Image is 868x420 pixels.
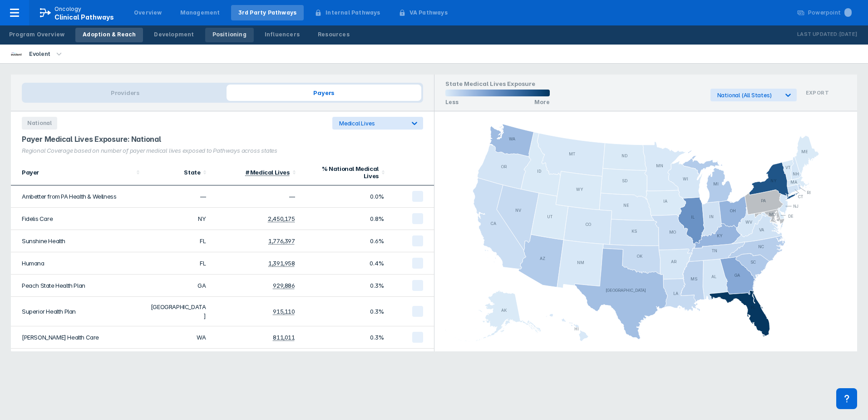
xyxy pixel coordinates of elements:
a: Management [173,5,227,20]
td: 0.6% [301,230,390,252]
div: Internal Pathways [325,9,380,17]
div: Development [154,30,194,39]
td: [GEOGRAPHIC_DATA] [144,297,211,326]
a: Positioning [205,28,254,42]
td: FL [144,230,211,252]
div: Overview [134,9,162,17]
div: 929,886 [273,282,295,290]
a: Adoption & Reach [75,28,143,42]
div: 915,110 [273,308,295,315]
td: WA [144,326,211,349]
div: Program Overview [9,30,64,39]
div: Payer Medical Lives Exposure: National [22,135,423,144]
div: Regional Coverage based on number of payer medical lives exposed to Pathways across states [22,147,423,154]
div: Influencers [265,30,300,39]
div: 3rd Party Pathways [238,9,297,17]
div: Adoption & Reach [83,30,136,39]
td: Humana [11,252,144,275]
div: Positioning [212,30,247,39]
a: Resources [311,28,357,42]
td: Sunshine Health [11,230,144,252]
td: 0.0% [301,185,390,208]
p: Oncology [54,5,82,13]
td: IL [144,349,211,371]
img: new-century-health [11,49,22,60]
div: % National Medical Lives [306,165,379,180]
td: [PERSON_NAME] Health Care [11,326,144,349]
div: Evolent [25,48,54,60]
div: 811,011 [273,334,295,341]
div: Contact Support [836,388,857,409]
div: Resources [318,30,350,39]
td: — [144,185,211,208]
td: Peach State Health Plan [11,275,144,297]
a: Overview [127,5,169,20]
div: State [150,169,200,176]
div: 1,391,958 [268,260,295,267]
div: # Medical Lives [246,169,290,176]
p: More [534,99,550,105]
h3: Export [806,90,829,96]
button: Export [800,84,846,101]
td: Fidelis Care [11,208,144,230]
td: GA [144,275,211,297]
a: Development [147,28,201,42]
td: Meridian Health Plan of [US_STATE] [11,349,144,371]
a: Influencers [257,28,307,42]
td: Superior Health Plan [11,297,144,326]
div: 2,450,175 [268,215,295,223]
div: Powerpoint [808,9,852,17]
span: Clinical Pathways [54,13,114,21]
td: 0.4% [301,252,390,275]
td: 0.3% [301,297,390,326]
td: 0.2% [301,349,390,371]
span: National [22,117,57,130]
p: [DATE] [839,30,857,39]
div: 1,776,397 [268,238,295,245]
td: NY [144,208,211,230]
span: Providers [24,85,227,101]
div: VA Pathways [409,9,448,17]
td: 0.8% [301,208,390,230]
div: Management [180,9,220,17]
td: FL [144,252,211,275]
td: 0.3% [301,275,390,297]
td: 0.3% [301,326,390,349]
p: Less [445,99,459,105]
h1: State Medical Lives Exposure [445,80,550,90]
a: 3rd Party Pathways [231,5,304,20]
div: Medical Lives [339,120,405,127]
span: Payers [227,85,421,101]
td: Ambetter from PA Health & Wellness [11,185,144,208]
div: National (All States) [717,92,779,99]
div: Payer [22,169,133,176]
a: Program Overview [2,28,72,42]
p: Last Updated: [797,30,839,39]
td: — [211,185,300,208]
